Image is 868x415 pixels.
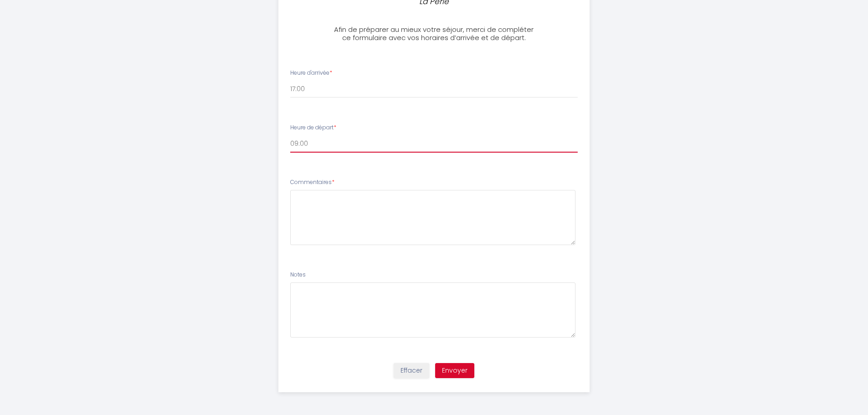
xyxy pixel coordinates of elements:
h3: Afin de préparer au mieux votre séjour, merci de compléter ce formulaire avec vos horaires d’arri... [333,26,535,42]
button: Envoyer [435,363,474,379]
button: Effacer [394,363,429,379]
label: Notes [290,271,306,279]
label: Heure de départ [290,123,336,132]
label: Heure d'arrivée [290,69,332,77]
label: Commentaires [290,178,334,187]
